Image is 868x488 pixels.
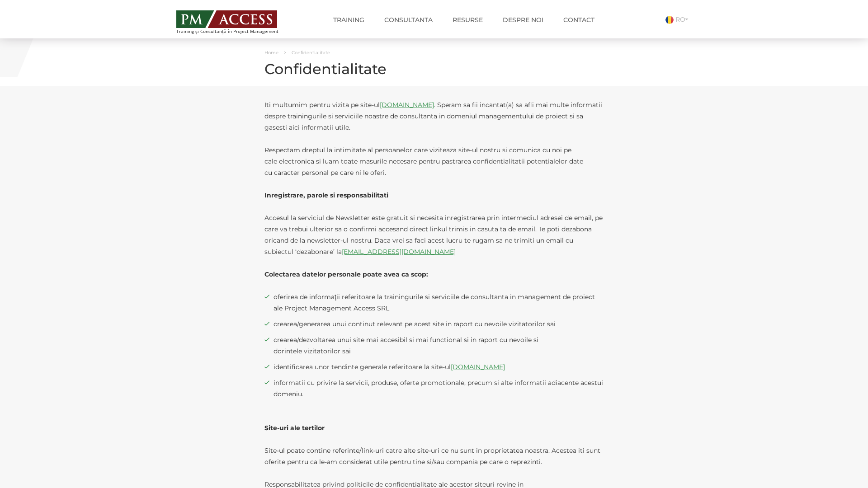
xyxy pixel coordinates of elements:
a: Despre noi [496,11,550,29]
a: Contact [557,11,601,29]
strong: Site-uri ale tertilor [264,424,325,432]
span: Training și Consultanță în Project Management [176,29,295,34]
p: Accesul la serviciul de Newsletter este gratuit si necesita inregistrarea prin intermediul adrese... [264,212,604,258]
h1: Confidentialitate [264,61,604,77]
span: identificarea unor tendinte generale referitoare la site-ul [274,361,604,373]
span: oferirea de informaţii referitoare la trainingurile si serviciile de consultanta in management de... [274,291,604,314]
p: Respectam dreptul la intimitate al persoanelor care viziteaza site-ul nostru si comunica cu noi p... [264,145,604,178]
img: PM ACCESS - Echipa traineri si consultanti certificati PMP: Narciss Popescu, Mihai Olaru, Monica ... [176,10,277,28]
a: Home [264,50,278,56]
a: Resurse [446,11,490,29]
img: Romana [665,16,674,24]
a: Training și Consultanță în Project Management [176,8,295,34]
p: Iti multumim pentru vizita pe site-ul . Speram sa fii incantat(a) sa afli mai multe informatii de... [264,99,604,133]
span: crearea/dezvoltarea unui site mai accesibil si mai functional si in raport cu nevoile si dorintel... [274,334,604,357]
a: Training [326,11,371,29]
strong: Colectarea datelor personale poate avea ca scop: [264,270,428,278]
p: Site-ul poate contine referinte/link-uri catre alte site-uri ce nu sunt in proprietatea noastra. ... [264,445,604,468]
a: Consultanta [377,11,439,29]
span: crearea/generarea unui continut relevant pe acest site in raport cu nevoile vizitatorilor sai [274,319,604,330]
strong: Inregistrare, parole si responsabilitati [264,191,388,199]
span: informatii cu privire la servicii, produse, oferte promotionale, precum si alte informatii adiace... [274,377,604,400]
a: RO [665,15,692,23]
a: [DOMAIN_NAME] [380,101,434,109]
a: [EMAIL_ADDRESS][DOMAIN_NAME] [342,248,456,256]
span: Confidentialitate [292,50,330,56]
a: [DOMAIN_NAME] [451,363,505,371]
